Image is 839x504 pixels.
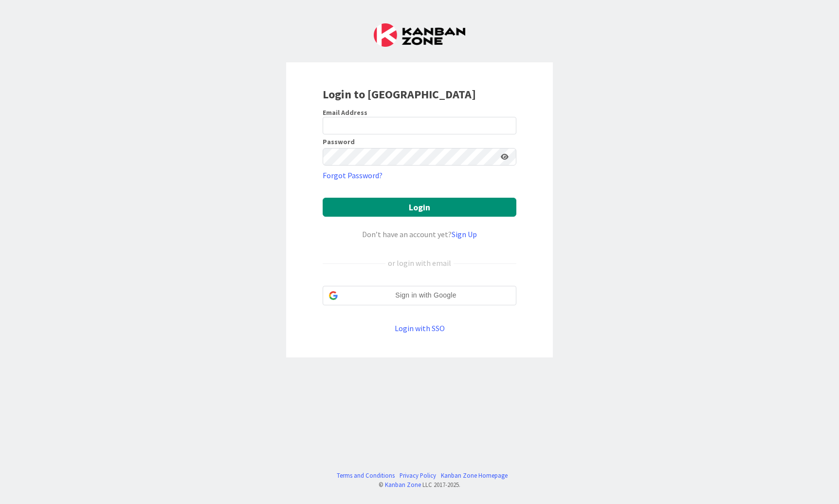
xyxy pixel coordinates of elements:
[452,229,477,239] a: Sign Up
[395,323,445,333] a: Login with SSO
[323,108,367,117] label: Email Address
[342,290,510,300] span: Sign in with Google
[385,257,454,269] div: or login with email
[323,169,383,181] a: Forgot Password?
[400,471,436,480] a: Privacy Policy
[323,87,476,102] b: Login to [GEOGRAPHIC_DATA]
[337,471,395,480] a: Terms and Conditions
[332,480,508,489] div: © LLC 2017- 2025 .
[323,198,516,217] button: Login
[323,286,516,305] div: Sign in with Google
[374,23,465,47] img: Kanban Zone
[385,481,421,488] a: Kanban Zone
[323,138,355,145] label: Password
[441,471,508,480] a: Kanban Zone Homepage
[323,228,516,240] div: Don’t have an account yet?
